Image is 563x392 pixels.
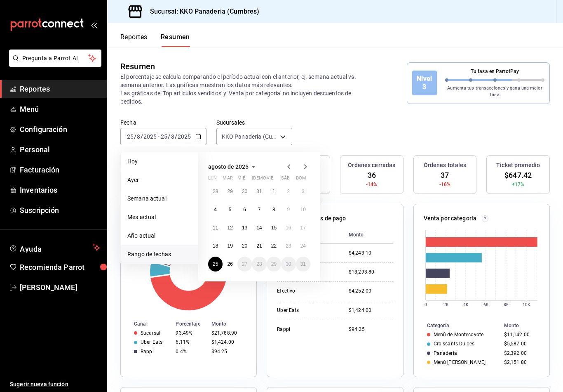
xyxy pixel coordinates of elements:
div: Menú de Montecoyote [434,332,483,338]
button: 28 de julio de 2025 [208,184,223,199]
span: KKO Panaderia (Cumbres) [222,132,277,141]
abbr: 25 de agosto de 2025 [213,261,218,267]
abbr: 28 de julio de 2025 [213,189,218,194]
h3: Órdenes cerradas [348,161,395,170]
button: 9 de agosto de 2025 [281,202,296,217]
button: 6 de agosto de 2025 [237,202,252,217]
button: 3 de agosto de 2025 [296,184,310,199]
abbr: 5 de agosto de 2025 [229,207,232,213]
button: 31 de agosto de 2025 [296,257,310,272]
div: 0.4% [176,349,204,354]
text: 2K [443,302,449,307]
abbr: lunes [208,175,217,184]
th: Monto [342,226,393,244]
h3: Ticket promedio [496,161,540,170]
abbr: 4 de agosto de 2025 [214,207,217,213]
input: -- [127,133,134,140]
span: Rango de fechas [127,250,191,259]
abbr: martes [223,175,232,184]
span: 37 [441,170,449,181]
button: 29 de julio de 2025 [223,184,237,199]
text: 4K [463,302,469,307]
button: 13 de agosto de 2025 [237,220,252,235]
th: Porcentaje [172,319,208,328]
abbr: 1 de agosto de 2025 [272,189,275,194]
div: $21,788.90 [211,330,243,336]
button: 29 de agosto de 2025 [267,257,281,272]
button: Resumen [161,33,190,47]
button: 19 de agosto de 2025 [223,239,237,253]
span: Semana actual [127,194,191,203]
span: Sugerir nueva función [10,380,100,389]
abbr: 23 de agosto de 2025 [286,243,291,249]
button: 14 de agosto de 2025 [252,220,266,235]
button: 10 de agosto de 2025 [296,202,310,217]
abbr: 8 de agosto de 2025 [272,207,275,213]
span: Configuración [20,124,100,135]
button: 12 de agosto de 2025 [223,220,237,235]
div: navigation tabs [120,33,190,47]
button: 15 de agosto de 2025 [267,220,281,235]
button: 21 de agosto de 2025 [252,239,266,253]
span: Menú [20,104,100,115]
a: Pregunta a Parrot AI [6,60,101,68]
abbr: 14 de agosto de 2025 [256,225,262,231]
span: Año actual [127,231,191,240]
abbr: 18 de agosto de 2025 [213,243,218,249]
th: Canal [121,319,172,328]
abbr: 21 de agosto de 2025 [256,243,262,249]
abbr: 15 de agosto de 2025 [271,225,277,231]
p: Aumenta tus transacciones y gana una mejor tasa [445,85,544,99]
span: agosto de 2025 [208,163,249,170]
p: Tu tasa en ParrotPay [445,68,544,75]
div: Uber Eats [277,307,335,314]
button: 28 de agosto de 2025 [252,257,266,272]
span: 36 [368,170,376,181]
div: 93.49% [176,330,204,336]
abbr: 27 de agosto de 2025 [242,261,247,267]
div: Uber Eats [141,339,162,345]
abbr: 29 de julio de 2025 [227,189,232,194]
div: $4,252.00 [349,288,393,295]
button: 22 de agosto de 2025 [267,239,281,253]
th: Categoría [414,321,501,330]
button: 1 de agosto de 2025 [267,184,281,199]
abbr: 3 de agosto de 2025 [302,189,305,194]
abbr: 7 de agosto de 2025 [258,207,261,213]
input: ---- [143,133,157,140]
button: 16 de agosto de 2025 [281,220,296,235]
span: Suscripción [20,205,100,216]
button: 25 de agosto de 2025 [208,257,223,272]
text: 6K [483,302,489,307]
h3: Órdenes totales [424,161,467,170]
span: Mes actual [127,213,191,222]
button: 20 de agosto de 2025 [237,239,252,253]
span: [PERSON_NAME] [20,282,100,293]
abbr: 30 de agosto de 2025 [286,261,291,267]
th: Monto [208,319,256,328]
abbr: 31 de agosto de 2025 [300,261,306,267]
button: 30 de agosto de 2025 [281,257,296,272]
button: 27 de agosto de 2025 [237,257,252,272]
input: -- [171,133,175,140]
abbr: 17 de agosto de 2025 [300,225,306,231]
abbr: 19 de agosto de 2025 [227,243,232,249]
button: 11 de agosto de 2025 [208,220,223,235]
abbr: 2 de agosto de 2025 [287,189,290,194]
div: $94.25 [211,349,243,354]
button: 2 de agosto de 2025 [281,184,296,199]
button: open_drawer_menu [91,21,97,28]
abbr: 6 de agosto de 2025 [243,207,246,213]
button: 5 de agosto de 2025 [223,202,237,217]
button: 17 de agosto de 2025 [296,220,310,235]
div: $5,587.00 [504,341,536,347]
span: -16% [439,181,451,188]
div: Rappi [141,349,154,354]
input: -- [160,133,168,140]
div: $4,243.10 [349,250,393,257]
div: $94.25 [349,326,393,333]
th: Monto [501,321,549,330]
span: Reportes [20,83,100,94]
button: 18 de agosto de 2025 [208,239,223,253]
label: Sucursales [216,120,292,125]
